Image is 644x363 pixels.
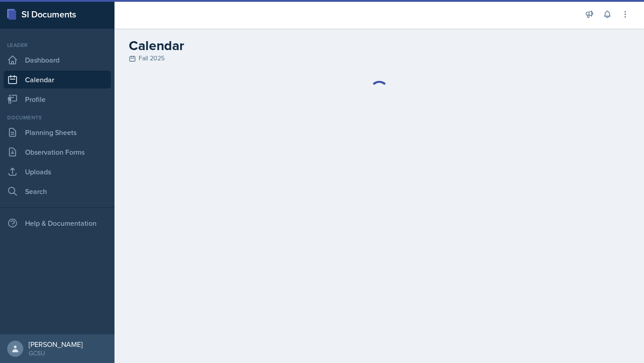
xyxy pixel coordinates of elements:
a: Uploads [4,163,111,181]
div: Leader [4,41,111,49]
a: Observation Forms [4,143,111,161]
a: Dashboard [4,51,111,69]
a: Planning Sheets [4,123,111,141]
div: [PERSON_NAME] [29,340,83,349]
div: GCSU [29,349,83,358]
a: Calendar [4,71,111,89]
div: Documents [4,114,111,122]
a: Search [4,182,111,200]
div: Help & Documentation [4,214,111,232]
h2: Calendar [129,38,630,54]
div: Fall 2025 [129,54,630,63]
a: Profile [4,90,111,108]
